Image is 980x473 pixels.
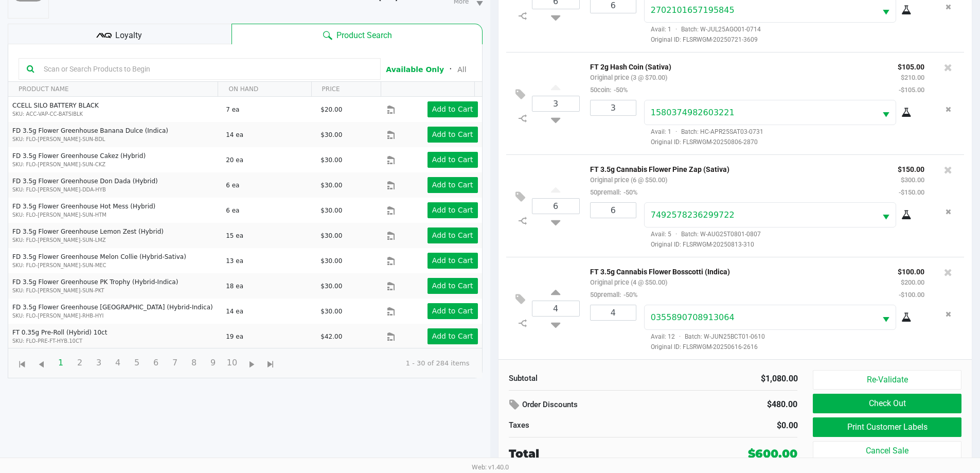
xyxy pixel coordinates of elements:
span: Go to the last page [261,353,280,372]
td: FD 3.5g Flower Greenhouse Banana Dulce (Indica) [8,122,221,147]
span: $30.00 [320,131,342,138]
td: FD 3.5g Flower Greenhouse PK Trophy (Hybrid-Indica) [8,273,221,299]
td: 20 ea [221,147,316,172]
p: $100.00 [898,265,924,276]
button: Select [876,305,896,329]
button: Remove the package from the orderLine [941,202,955,221]
span: $30.00 [320,182,342,189]
span: Original ID: FLSRWGM-20250806-2870 [644,137,924,147]
app-button-loader: Add to Cart [432,307,473,315]
span: Page 7 [165,353,185,373]
th: PRODUCT NAME [8,82,218,97]
div: $480.00 [711,396,797,413]
span: Page 10 [222,353,242,373]
td: FD 3.5g Flower Greenhouse Lemon Zest (Hybrid) [8,223,221,248]
span: Avail: 1 Batch: W-JUL25AGO01-0714 [644,26,761,33]
span: $30.00 [320,308,342,315]
span: Avail: 12 Batch: W-JUN25BCT01-0610 [644,333,765,340]
span: · [671,128,681,135]
button: Add to Cart [427,202,478,218]
p: SKU: FLO-[PERSON_NAME]-SUN-MEC [12,261,217,269]
span: Go to the first page [12,353,32,372]
span: $20.00 [320,106,342,113]
p: FT 2g Hash Coin (Sativa) [590,60,882,71]
span: $30.00 [320,257,342,265]
app-button-loader: Add to Cart [432,282,473,290]
small: $200.00 [901,278,924,286]
span: · [675,333,685,340]
span: $30.00 [320,232,342,239]
span: Original ID: FLSRWGM-20250813-310 [644,240,924,249]
button: Re-Validate [813,370,961,390]
span: Page 3 [89,353,109,373]
td: 14 ea [221,299,316,324]
button: All [457,64,466,75]
small: 50coin: [590,86,628,94]
small: Original price (6 @ $50.00) [590,176,667,184]
span: 7492578236299722 [651,210,735,220]
span: Page 9 [203,353,223,373]
p: SKU: FLO-[PERSON_NAME]-SUN-CKZ [12,161,217,168]
span: $42.00 [320,333,342,340]
button: Add to Cart [427,303,478,319]
span: Go to the last page [264,358,277,371]
td: FD 3.5g Flower Greenhouse Cakez (Hybrid) [8,147,221,172]
th: ON HAND [218,82,311,97]
app-button-loader: Add to Cart [432,332,473,340]
td: 14 ea [221,122,316,147]
td: FD 3.5g Flower Greenhouse Hot Mess (Hybrid) [8,198,221,223]
small: -$100.00 [899,291,924,299]
small: -$150.00 [899,188,924,196]
app-button-loader: Add to Cart [432,105,473,113]
span: Page 5 [127,353,147,373]
small: $300.00 [901,176,924,184]
span: Loyalty [115,29,142,42]
button: Select [876,100,896,125]
span: 0355890708913064 [651,312,735,322]
app-button-loader: Add to Cart [432,256,473,265]
span: -50% [611,86,628,94]
span: $30.00 [320,207,342,214]
small: Original price (4 @ $50.00) [590,278,667,286]
span: Web: v1.40.0 [472,463,509,471]
inline-svg: Split item qty to new line [514,214,532,227]
td: 13 ea [221,248,316,273]
small: $210.00 [901,74,924,81]
span: · [671,231,681,238]
span: Go to the next page [245,358,258,371]
div: $0.00 [661,419,798,432]
p: SKU: FLO-[PERSON_NAME]-RHB-HYI [12,312,217,320]
div: $1,080.00 [661,373,798,385]
inline-svg: Split item qty to new line [514,317,532,330]
div: $600.00 [748,445,797,462]
p: $105.00 [898,60,924,71]
button: Print Customer Labels [813,417,961,437]
div: Data table [8,82,482,348]
span: · [671,26,681,33]
span: Go to the previous page [31,353,51,372]
input: Scan or Search Products to Begin [40,61,372,77]
td: 18 ea [221,273,316,299]
button: Add to Cart [427,127,478,143]
button: Select [876,203,896,227]
button: Add to Cart [427,278,478,294]
button: Add to Cart [427,253,478,269]
app-button-loader: Add to Cart [432,206,473,214]
app-button-loader: Add to Cart [432,231,473,239]
span: 2702101657195845 [651,5,735,15]
p: SKU: FLO-[PERSON_NAME]-SUN-BDL [12,135,217,143]
small: Original price (3 @ $70.00) [590,74,667,81]
span: -50% [621,291,637,299]
span: Go to the next page [242,353,261,372]
span: ᛫ [444,64,457,74]
td: 19 ea [221,324,316,349]
div: Total [509,445,691,462]
small: -$105.00 [899,86,924,94]
td: 6 ea [221,172,316,198]
span: Go to the previous page [35,358,48,371]
button: Add to Cart [427,152,478,168]
p: SKU: FLO-[PERSON_NAME]-SUN-LMZ [12,236,217,244]
span: -50% [621,188,637,196]
button: Remove the package from the orderLine [941,305,955,324]
inline-svg: Split item qty to new line [514,9,532,23]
